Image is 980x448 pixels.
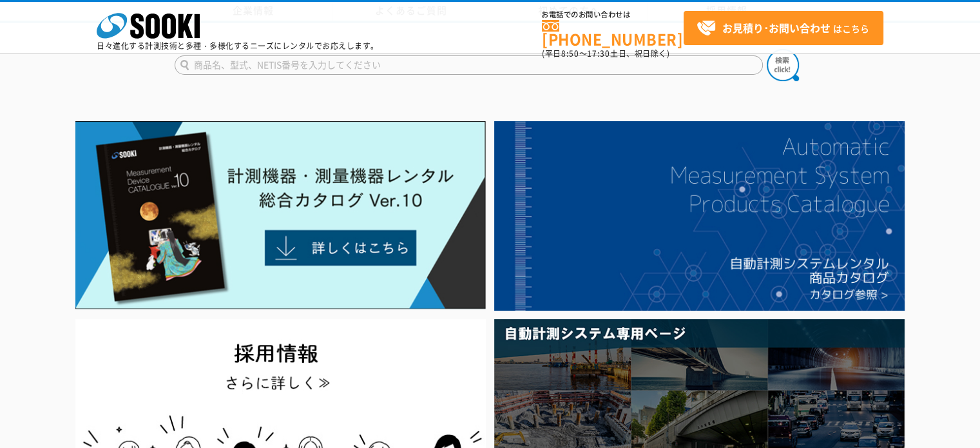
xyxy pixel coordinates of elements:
span: はこちら [697,19,869,38]
span: お電話でのお問い合わせは [542,11,684,19]
span: 17:30 [587,48,610,59]
input: 商品名、型式、NETIS番号を入力してください [175,55,763,75]
img: Catalog Ver10 [75,121,486,309]
span: 8:50 [561,48,579,59]
img: btn_search.png [767,49,799,81]
a: [PHONE_NUMBER] [542,20,684,46]
a: お見積り･お問い合わせはこちら [684,11,883,45]
img: 自動計測システムカタログ [494,121,905,311]
strong: お見積り･お問い合わせ [722,20,831,35]
span: (平日 ～ 土日、祝日除く) [542,48,669,59]
p: 日々進化する計測技術と多種・多様化するニーズにレンタルでお応えします。 [97,42,379,50]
